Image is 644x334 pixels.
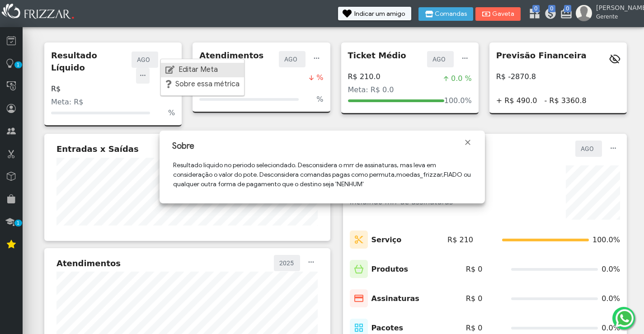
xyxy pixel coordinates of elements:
span: Meta: R$ 0.0 [348,85,394,94]
label: AGO [136,54,154,65]
span: R$ 0 [466,264,483,275]
a: 0 [560,7,569,23]
h4: R$ [51,85,61,93]
span: Meta: R$ [51,98,84,106]
a: 0 [544,7,553,23]
img: whatsapp.png [614,307,635,329]
p: Previsão Financeira [496,49,587,61]
span: R$ 210 [447,235,473,245]
span: - R$ 3360.8 [544,95,586,106]
h5: Atendimentos [56,259,121,268]
span: Editar Meta [179,66,218,73]
button: ui-button [305,255,318,271]
h5: Entradas x Saídas [56,144,139,154]
h4: R$ 210.0 [348,72,381,81]
label: AGO [283,54,301,65]
span: 100.0% [592,235,620,245]
span: [PERSON_NAME] [596,3,637,13]
span: Gerente [596,13,637,21]
a: Fechar [463,138,472,147]
span: 0.0% [602,293,620,304]
img: Icone de Produtos [350,260,368,278]
span: 1 [14,220,22,226]
p: Ticket Médio [348,49,406,61]
span: % [316,94,323,105]
button: ui-button [310,51,324,67]
span: 0 [548,5,555,12]
a: 0 [528,7,537,23]
a: [PERSON_NAME] Gerente [576,5,639,21]
button: Indicar um amigo [338,7,411,20]
span: 100.0% [444,95,472,106]
p: Assinaturas [371,293,419,304]
span: Sobre essa métrica [175,80,240,88]
label: 2025 [278,258,296,268]
img: Icone de Assinaturas [350,289,368,308]
p: Atendimentos [199,49,263,61]
span: % [316,72,323,83]
p: Serviço [371,235,402,245]
p: Resultado Líquido [51,49,132,74]
label: AGO [580,143,597,154]
span: + R$ 490.0 [496,95,537,106]
span: 0.0 % [451,73,472,84]
label: AGO [432,54,449,65]
span: 0 [564,5,571,12]
p: Pacotes [371,323,404,334]
span: 0 [532,5,540,12]
button: ui-button [458,51,472,67]
p: Produtos [371,264,409,275]
button: Comandas [418,7,473,21]
span: R$ 0 [466,323,483,334]
span: 0.0% [602,323,620,334]
span: Indicar um amigo [354,11,405,17]
button: ui-button [136,68,150,84]
span: Sobre [172,140,194,152]
span: Comandas [435,11,467,17]
h4: R$ -2870.8 [496,72,536,81]
span: 1 [14,61,22,68]
span: Gaveta [492,11,514,17]
span: % [168,108,175,118]
span: R$ 0 [466,293,483,304]
p: Resultado liquido no periodo seleciondado. Desconsidera o mrr de assinaturas, mas leva em conside... [173,160,471,189]
button: ui-button [606,141,620,156]
button: Gaveta [475,7,521,21]
img: Icone de Serviços [350,231,368,249]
